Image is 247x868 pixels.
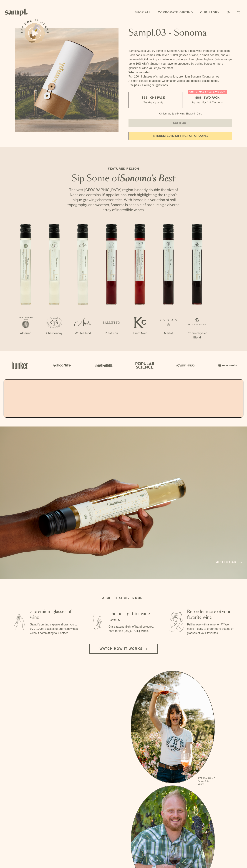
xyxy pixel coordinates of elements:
a: Add to cart [216,560,242,565]
em: Sonoma's Best [120,174,175,183]
img: Artboard_6_04f9a106-072f-468a-bdd7-f11783b05722_x450.png [51,358,72,373]
p: Gift a tasting flight of hand-selected, hard-to-find [US_STATE] wines. [109,625,157,633]
p: Proprietary Red Blend [183,331,211,340]
h2: A gift that gives more [102,596,145,600]
button: Watch how it works [89,644,158,654]
img: Sampl.03 - Sonoma [15,28,119,132]
p: Chardonnay [40,331,69,335]
h3: 7 premium glasses of wine [30,609,79,620]
div: Christmas SALE! Save 20% [188,90,227,94]
button: Sold Out [128,119,232,127]
p: [PERSON_NAME] Sutro, Sutro Wines [198,777,215,785]
img: Artboard_5_7fdae55a-36fd-43f7-8bfd-f74a06a2878e_x450.png [92,358,114,373]
small: Try the Capsule [143,101,163,104]
img: Artboard_7_5b34974b-f019-449e-91fb-745f8d0877ee_x450.png [216,358,238,373]
img: Artboard_4_28b4d326-c26e-48f9-9c80-911f17d6414e_x450.png [133,358,155,373]
a: interested in gifting for groups? [128,132,232,140]
p: Pinot Noir [97,331,126,335]
h3: Re-order more of your favorite wine [187,609,236,620]
p: Sampl's tasting capsule allows you to try 7 100ml glasses of premium wines without committing to ... [30,622,79,635]
li: Christmas Sale Pricing Shown In Cart [157,112,203,115]
p: Merlot [154,331,183,335]
p: Fall in love with a wine, or 7? We make it easy to order more bottles or glasses of your favorites. [187,622,236,635]
span: $88 - Two Pack [195,96,220,100]
p: Albarino [11,331,40,335]
strong: What’s Included: [128,71,151,74]
img: Artboard_3_0b291449-6e8c-4d07-b2c2-3f3601a19cd1_x450.png [175,358,196,373]
small: Perfect For 2-4 Tastings [192,101,223,104]
img: Sampl logo [5,9,28,16]
h3: The best gift for wine lovers [109,611,157,622]
p: Pinot Noir [126,331,154,335]
p: White Blend [69,331,97,335]
a: Our Story [198,9,221,16]
li: 7x - 100ml glasses of small production, premium Sonoma County wines [128,74,232,79]
img: Artboard_1_c8cd28af-0030-4af1-819c-248e302c7f06_x450.png [9,358,31,373]
li: A smart coaster to access winemaker videos and detailed tasting notes. [128,79,232,83]
div: Sampl.03 lets you try some of Sonoma County's best wine from small producers. Each capsule comes ... [128,49,232,70]
p: The vast [GEOGRAPHIC_DATA] region is nearly double the size of Napa and contains 18 appellations,... [66,187,181,212]
span: $55 - One Pack [142,96,165,100]
a: Corporate Gifting [156,9,195,16]
h2: Sip Some of [66,174,181,183]
h1: Sampl.03 - Sonoma [128,28,232,38]
li: Recipes & Pairing Suggestions [128,83,232,87]
p: Featured Region [66,167,181,171]
a: Shop All [133,9,153,16]
button: See how it works [25,23,45,43]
